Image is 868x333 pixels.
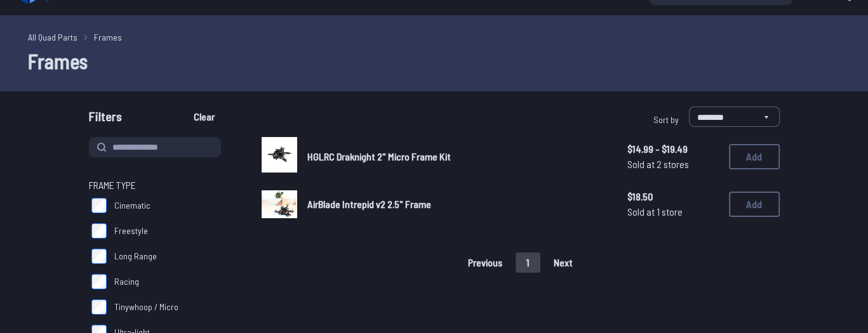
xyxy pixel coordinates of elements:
[89,107,122,132] span: Filters
[91,274,107,289] input: Racing
[516,252,540,273] button: 1
[262,137,297,176] a: image
[307,197,607,212] a: AirBlade Intrepid v2 2.5" Frame
[28,30,77,44] a: All Quad Parts
[729,144,780,169] button: Add
[28,46,841,76] h1: Frames
[91,223,107,238] input: Freestyle
[91,198,107,213] input: Cinematic
[94,30,122,44] a: Frames
[114,301,178,313] span: Tinywhoop / Micro
[627,204,719,219] span: Sold at 1 store
[262,190,297,219] img: image
[307,198,431,210] span: AirBlade Intrepid v2 2.5" Frame
[114,275,139,288] span: Racing
[627,157,719,172] span: Sold at 2 stores
[262,186,297,222] a: image
[114,250,157,263] span: Long Range
[307,149,607,164] a: HGLRC Draknight 2" Micro Frame Kit
[627,141,719,157] span: $14.99 - $19.49
[262,137,297,173] img: image
[91,249,107,264] input: Long Range
[729,192,780,217] button: Add
[307,150,451,162] span: HGLRC Draknight 2" Micro Frame Kit
[689,107,780,127] select: Sort by
[114,199,150,212] span: Cinematic
[91,299,107,315] input: Tinywhoop / Micro
[183,107,225,127] button: Clear
[653,114,679,125] span: Sort by
[627,189,719,204] span: $18.50
[114,225,148,237] span: Freestyle
[89,178,136,193] span: Frame Type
